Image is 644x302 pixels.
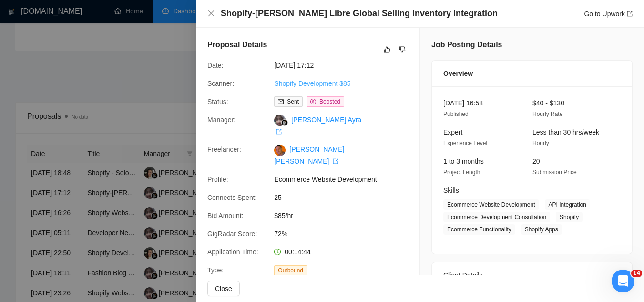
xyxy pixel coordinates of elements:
[631,270,642,277] span: 14
[443,199,539,210] span: Ecommerce Website Development
[443,262,621,288] div: Client Details
[274,80,350,87] a: Shopify Development $85
[556,212,583,222] span: Shopify
[274,265,307,276] span: Outbound
[612,270,634,292] iframe: Intercom live chat
[532,140,549,146] span: Hourly
[274,192,417,203] span: 25
[278,99,284,104] span: mail
[627,11,633,17] span: export
[532,111,562,117] span: Hourly Rate
[443,111,469,117] span: Published
[443,140,487,146] span: Experience Level
[584,10,633,18] a: Go to Upworkexport
[532,169,577,176] span: Submission Price
[431,39,502,51] h5: Job Posting Details
[443,212,550,222] span: Ecommerce Development Consultation
[274,116,361,135] a: [PERSON_NAME] Ayra export
[207,230,257,238] span: GigRadar Score:
[443,68,473,79] span: Overview
[285,248,311,256] span: 00:14:44
[274,146,344,165] a: [PERSON_NAME] [PERSON_NAME] export
[207,266,224,274] span: Type:
[319,98,340,105] span: Boosted
[274,60,417,71] span: [DATE] 17:12
[207,80,234,87] span: Scanner:
[521,224,562,235] span: Shopify Apps
[207,10,215,18] button: Close
[443,128,462,136] span: Expert
[207,10,215,17] span: close
[443,169,480,176] span: Project Length
[276,129,282,135] span: export
[207,194,257,201] span: Connects Spent:
[281,119,288,126] img: gigradar-bm.png
[545,199,590,210] span: API Integration
[397,44,408,55] button: dislike
[207,116,235,124] span: Manager:
[274,210,417,221] span: $85/hr
[287,98,299,105] span: Sent
[274,174,417,185] span: Ecommerce Website Development
[274,229,417,239] span: 72%
[207,176,228,183] span: Profile:
[532,128,599,136] span: Less than 30 hrs/week
[310,99,316,104] span: dollar
[207,146,241,153] span: Freelancer:
[399,46,406,53] span: dislike
[207,248,258,256] span: Application Time:
[443,224,515,235] span: Ecommerce Functionality
[443,157,484,165] span: 1 to 3 months
[532,99,564,107] span: $40 - $130
[207,98,228,105] span: Status:
[333,158,338,164] span: export
[221,8,498,20] h4: Shopify-[PERSON_NAME] Libre Global Selling Inventory Integration
[207,281,240,296] button: Close
[207,212,244,219] span: Bid Amount:
[532,157,540,165] span: 20
[443,187,459,194] span: Skills
[207,62,223,69] span: Date:
[274,249,281,255] span: clock-circle
[381,44,393,55] button: like
[215,283,232,294] span: Close
[274,145,286,156] img: c1WWgwmaGevJdZ-l_Vf-CmXdbmQwVpuCq4Thkz8toRvCgf_hjs15DDqs-87B3E-w26
[384,46,390,53] span: like
[207,39,267,51] h5: Proposal Details
[443,99,483,107] span: [DATE] 16:58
